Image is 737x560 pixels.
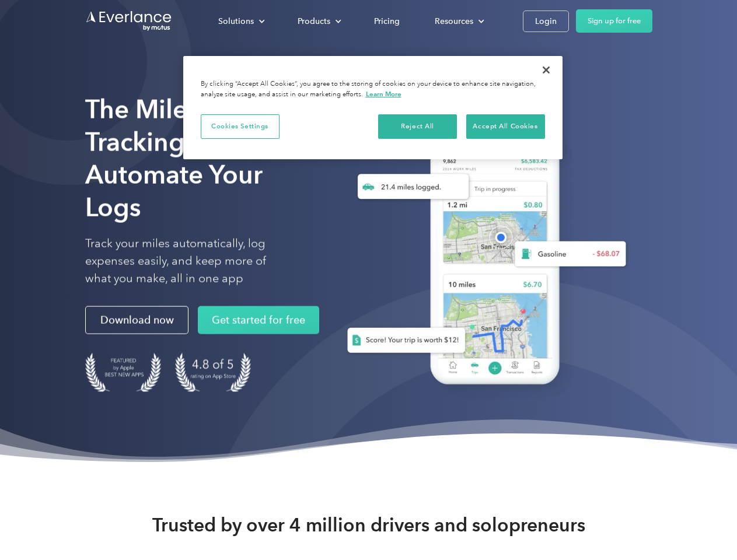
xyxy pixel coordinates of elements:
a: More information about your privacy, opens in a new tab [366,90,401,98]
div: Solutions [218,14,254,29]
button: Reject All [378,114,457,139]
div: Resources [423,11,494,32]
div: Resources [435,14,473,29]
a: Get started for free [198,306,319,334]
a: Download now [85,306,188,334]
a: Sign up for free [576,9,652,33]
div: Pricing [374,14,400,29]
button: Close [533,57,559,83]
a: Go to homepage [85,10,173,32]
img: 4.9 out of 5 stars on the app store [175,353,251,392]
strong: Trusted by over 4 million drivers and solopreneurs [152,513,585,537]
div: Solutions [207,11,274,32]
p: Track your miles automatically, log expenses easily, and keep more of what you make, all in one app [85,235,294,288]
div: Cookie banner [183,56,563,159]
button: Cookies Settings [201,114,280,139]
div: Products [298,14,330,29]
a: Login [523,10,569,32]
div: Privacy [183,56,563,159]
img: Everlance, mileage tracker app, expense tracking app [329,111,635,402]
button: Accept All Cookies [466,114,545,139]
img: Badge for Featured by Apple Best New Apps [85,353,161,392]
a: Pricing [362,11,411,32]
div: Login [535,14,557,29]
div: Products [286,11,351,32]
div: By clicking “Accept All Cookies”, you agree to the storing of cookies on your device to enhance s... [201,79,545,100]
